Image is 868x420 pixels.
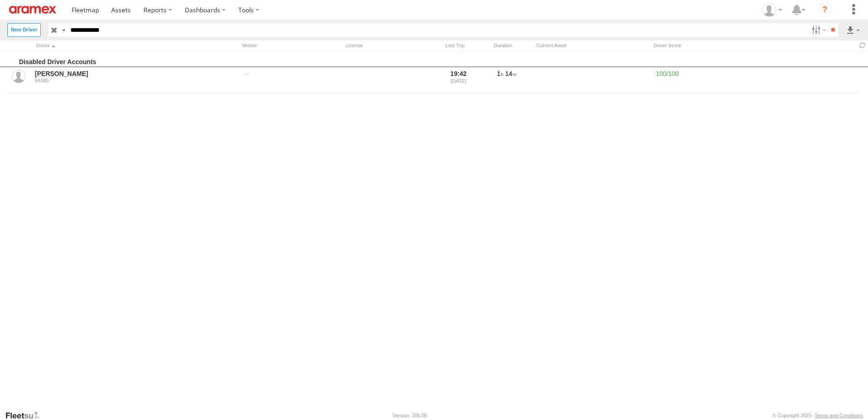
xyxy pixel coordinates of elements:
div: 94385 [35,78,238,83]
a: [PERSON_NAME] [35,70,238,78]
div: License [343,41,434,50]
label: Search Filter Options [808,23,828,36]
div: 100 [655,68,861,92]
a: Terms and Conditions [815,413,863,418]
label: Create New Driver [7,23,41,36]
div: Mobile [240,41,340,50]
div: 19:42 [DATE] [441,68,476,92]
div: Current Asset [534,41,647,50]
a: Visit our Website [5,411,47,420]
div: Last Trip [438,41,472,50]
img: aramex-logo.svg [9,6,56,14]
i: ? [818,3,832,17]
div: Driver Score [651,41,853,50]
div: Duration [476,41,530,50]
div: Version: 306.00 [393,413,427,418]
span: 1 [497,70,503,77]
span: 14 [505,70,517,77]
div: Click to Sort [34,41,236,50]
div: © Copyright 2025 - [773,413,863,418]
div: Fatimah Alqatari [759,3,785,17]
span: Refresh [857,41,868,50]
label: Export results as... [845,23,861,36]
label: Search Query [60,23,67,36]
